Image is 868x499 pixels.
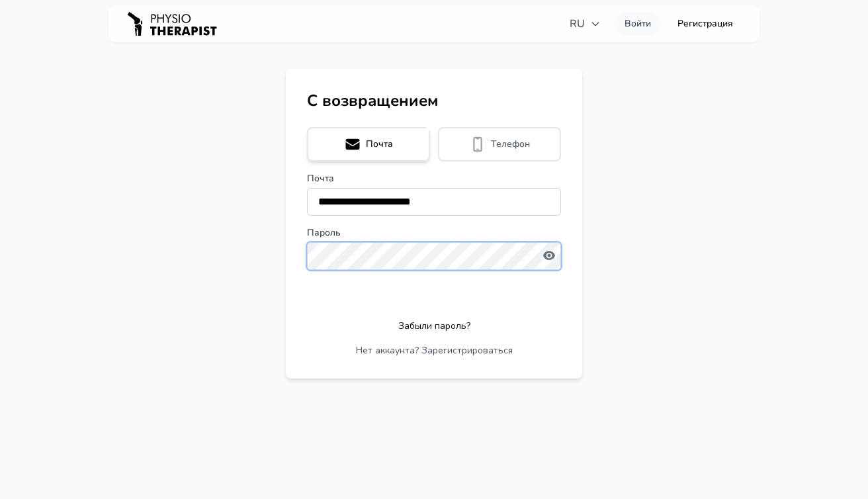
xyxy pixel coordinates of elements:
span: RU [570,16,601,32]
a: Регистрация [667,12,744,36]
button: Забыли пароль? [398,320,470,333]
span: Телефон [491,138,530,151]
p: Нет аккаунта? [307,344,561,357]
a: Войти [614,12,662,36]
button: RU [562,11,609,37]
img: PHYSIOTHERAPISTRU logo [124,5,220,43]
span: Почта [366,138,393,151]
button: Продолжить [307,281,561,307]
label: Почта [307,172,561,185]
h1: С возвращением [307,90,561,111]
a: Зарегистрироваться [421,344,513,357]
label: Пароль [307,226,561,240]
